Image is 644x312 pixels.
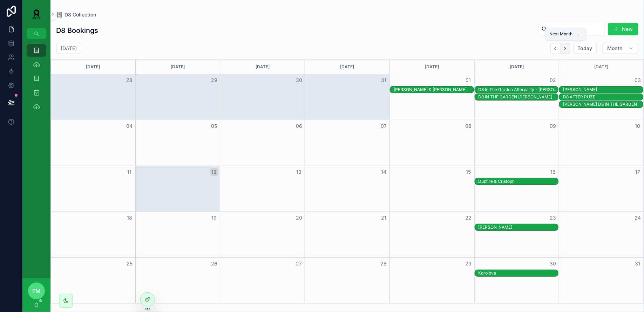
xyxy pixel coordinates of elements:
div: [DATE] [476,60,558,74]
button: 24 [633,214,642,222]
button: 30 [549,259,557,268]
button: 04 [126,122,134,130]
button: 21 [379,214,388,222]
button: 10 [633,122,642,130]
div: [PERSON_NAME] & [PERSON_NAME] [394,87,474,92]
div: Korolova [479,270,558,276]
button: 17 [633,168,642,176]
button: 20 [295,214,303,222]
button: 28 [126,76,134,84]
span: Month [607,45,623,51]
div: D8 AFTER RUZE [563,94,643,100]
button: 25 [126,259,134,268]
button: 29 [464,259,473,268]
div: scrollable content [22,39,50,122]
h2: [DATE] [61,45,77,52]
div: [PERSON_NAME] [563,87,643,92]
img: App logo [28,8,45,20]
button: 15 [464,168,473,176]
button: 03 [633,76,642,84]
div: [DATE] [560,60,643,74]
button: 22 [464,214,473,222]
button: Next [561,43,570,54]
div: D8 In The Garden Afterparty - [PERSON_NAME] [479,87,558,92]
button: 30 [295,76,303,84]
button: Month [603,43,638,54]
button: New [608,23,638,35]
div: Dubfire & Cristoph [479,179,558,184]
button: 06 [295,122,303,130]
button: 26 [210,259,218,268]
button: 19 [210,214,218,222]
div: Dubfire & Cristoph [479,178,558,185]
h1: D8 Bookings [56,26,98,35]
div: [PERSON_NAME] [479,224,558,230]
button: 16 [549,168,557,176]
button: 29 [210,76,218,84]
button: 02 [549,76,557,84]
div: [DATE] [137,60,219,74]
button: 09 [549,122,557,130]
div: [DATE] [391,60,473,74]
div: Korolova [479,270,558,276]
button: 14 [379,168,388,176]
div: NIC FANCULLI [563,86,643,93]
div: [DATE] [306,60,388,74]
span: Today [578,45,593,51]
div: [DATE] [221,60,304,74]
div: Jay Lumen [479,224,558,230]
button: 13 [295,168,303,176]
div: [DATE] [52,60,134,74]
button: 28 [379,259,388,268]
button: 31 [379,76,388,84]
div: D8 IN THE GARDEN CHRIS STUSSY [479,94,558,100]
button: 18 [126,214,134,222]
button: 11 [126,168,134,176]
span: . [576,31,582,37]
span: FM [32,287,41,295]
button: 07 [379,122,388,130]
span: D8 Collection [65,11,96,18]
button: 08 [464,122,473,130]
button: 01 [464,76,473,84]
button: 27 [295,259,303,268]
div: FISHER D8 IN THE GARDEN [563,101,643,108]
button: 31 [633,259,642,268]
button: 23 [549,214,557,222]
div: Month View [50,60,644,304]
div: D8 In The Garden Afterparty - Chloe Caillet [479,86,558,93]
button: Today [573,43,597,54]
button: 12 [210,168,218,176]
button: 05 [210,122,218,130]
a: D8 Collection [56,11,96,18]
div: [PERSON_NAME] D8 IN THE GARDEN [563,102,643,107]
div: D8 IN THE GARDEN [PERSON_NAME] [479,94,558,100]
span: Next Month [549,31,572,37]
button: Back [550,43,561,54]
div: Kevin & Perry [394,86,474,93]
